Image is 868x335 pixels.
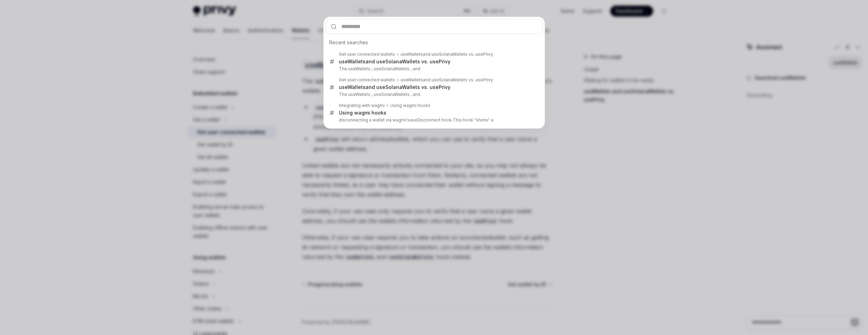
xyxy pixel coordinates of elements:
[329,39,368,46] span: Recent searches
[339,84,450,90] div: and useSolanaWallets vs. usePrivy
[339,110,386,116] div: Using wagmi hooks
[339,92,528,97] p: The useWallets , useSolanaWallets , and
[339,58,450,65] div: and useSolanaWallets vs. usePrivy
[401,52,423,57] b: useWallets
[401,77,493,83] div: and useSolanaWallets vs. usePrivy
[339,58,366,64] b: useWallets
[339,117,528,123] p: disconnecting a wallet via wagmi's This hook "shims" a
[339,52,395,57] div: Get user connected wallets
[401,77,423,82] b: useWallets
[410,117,453,123] b: useDisconnect hook.
[390,103,430,108] div: Using wagmi hooks
[401,52,493,57] div: and useSolanaWallets vs. usePrivy
[339,66,528,72] p: The useWallets , useSolanaWallets , and
[339,77,395,83] div: Get user connected wallets
[339,103,385,108] div: Integrating with wagmi
[339,84,366,90] b: useWallets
